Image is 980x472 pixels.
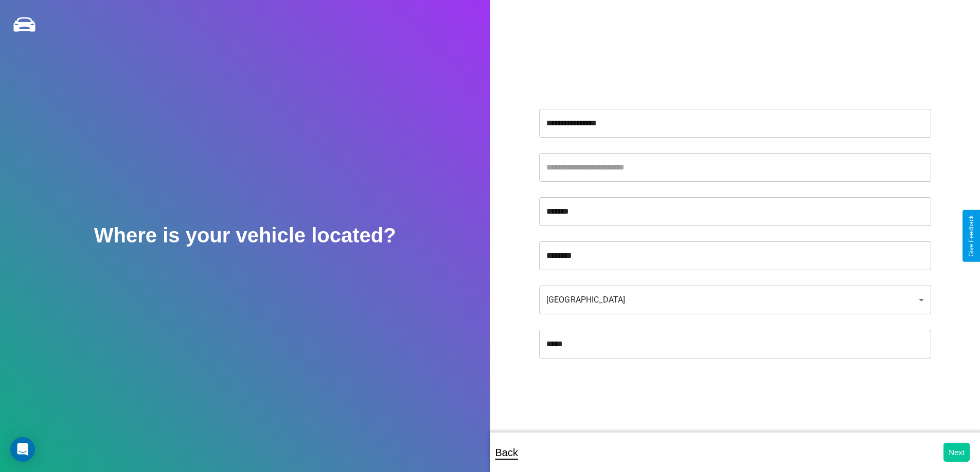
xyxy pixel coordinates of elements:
[539,286,931,314] div: [GEOGRAPHIC_DATA]
[968,215,975,257] div: Give Feedback
[495,443,518,462] p: Back
[94,224,396,247] h2: Where is your vehicle located?
[10,437,35,462] div: Open Intercom Messenger
[943,443,970,462] button: Next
